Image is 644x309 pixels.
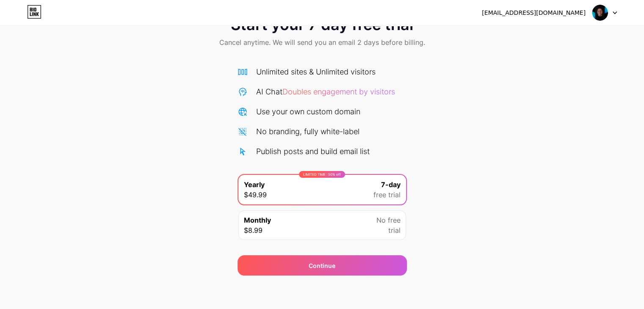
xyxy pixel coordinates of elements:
span: Doubles engagement by visitors [282,87,395,96]
div: Use your own custom domain [256,106,360,117]
span: Monthly [244,215,271,225]
div: No branding, fully white-label [256,126,359,137]
div: Continue [309,261,335,270]
div: Publish posts and build email list [256,146,370,157]
span: Start your 7 day free trial [231,16,413,33]
span: Yearly [244,179,265,190]
span: $8.99 [244,225,263,235]
div: LIMITED TIME : 50% off [299,171,345,178]
span: free trial [373,190,401,200]
span: 7-day [381,179,401,190]
div: [EMAIL_ADDRESS][DOMAIN_NAME] [482,8,586,17]
div: AI Chat [256,86,395,97]
span: $49.99 [244,190,267,200]
span: Cancel anytime. We will send you an email 2 days before billing. [219,37,425,47]
div: Unlimited sites & Unlimited visitors [256,66,376,77]
span: No free [376,215,401,225]
span: trial [388,225,401,235]
img: bensansomblockchain [592,5,608,21]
